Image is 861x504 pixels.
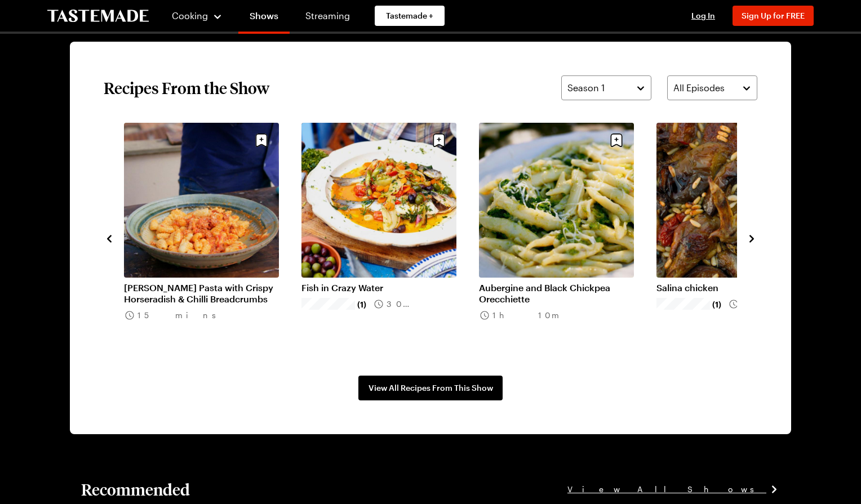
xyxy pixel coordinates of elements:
a: To Tastemade Home Page [47,10,149,23]
button: Cooking [171,2,223,29]
button: navigate to previous item [104,231,115,244]
button: Save recipe [606,130,627,151]
div: 5 / 7 [301,123,479,353]
a: View All Shows [567,483,780,496]
h2: Recipes From the Show [104,78,269,98]
button: navigate to next item [746,231,757,244]
div: 6 / 7 [479,123,656,353]
a: Shows [238,2,290,34]
button: Sign Up for FREE [733,6,814,26]
a: Tastemade + [375,6,445,26]
button: Season 1 [561,75,651,100]
span: Tastemade + [386,10,433,21]
span: View All Recipes From This Show [369,382,493,394]
span: All Episodes [673,81,725,95]
button: Save recipe [428,130,450,151]
h2: Recommended [81,479,190,499]
span: View All Shows [567,483,766,496]
div: 7 / 7 [656,123,834,353]
a: Fish in Crazy Water [301,282,456,293]
a: [PERSON_NAME] Pasta with Crispy Horseradish & Chilli Breadcrumbs [124,282,279,305]
span: Cooking [172,10,208,21]
span: Season 1 [567,81,605,95]
a: View All Recipes From This Show [358,376,503,400]
div: 4 / 7 [124,123,301,353]
span: Log In [691,11,715,20]
a: Aubergine and Black Chickpea Orecchiette [479,282,634,305]
button: Save recipe [251,130,272,151]
span: Sign Up for FREE [742,11,805,20]
a: Salina chicken [656,282,811,293]
button: All Episodes [667,75,757,100]
button: Log In [681,10,726,21]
